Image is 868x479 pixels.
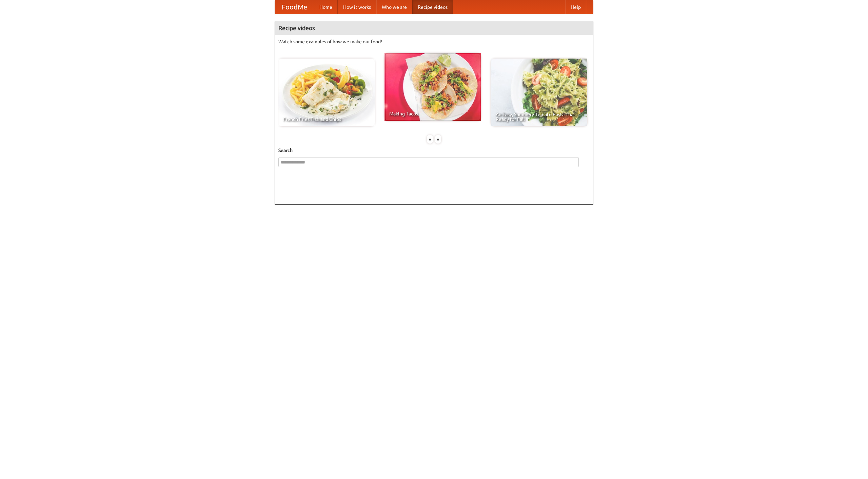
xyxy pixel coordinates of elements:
[314,0,338,14] a: Home
[435,135,441,144] div: »
[491,59,587,126] a: An Easy, Summery Tomato Pasta That's Ready for Fall
[275,21,593,35] h4: Recipe videos
[389,111,476,116] span: Making Tacos
[412,0,453,14] a: Recipe videos
[427,135,433,144] div: «
[376,0,412,14] a: Who we are
[384,53,481,121] a: Making Tacos
[565,0,586,14] a: Help
[278,147,590,154] h5: Search
[278,59,375,126] a: French Fries Fish and Chips
[496,112,583,122] span: An Easy, Summery Tomato Pasta That's Ready for Fall
[275,0,314,14] a: FoodMe
[278,38,590,45] p: Watch some examples of how we make our food!
[338,0,376,14] a: How it works
[283,117,370,122] span: French Fries Fish and Chips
